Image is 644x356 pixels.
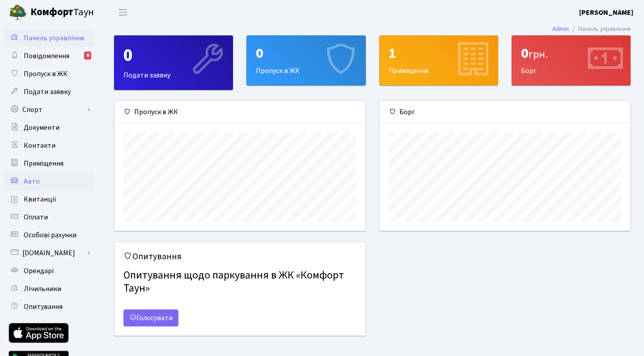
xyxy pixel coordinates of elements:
[4,47,94,65] a: Повідомлення6
[379,35,498,86] a: 1Приміщення
[569,24,631,34] li: Панель управління
[579,8,633,17] b: [PERSON_NAME]
[4,154,94,172] a: Приміщення
[256,45,356,62] div: 0
[4,137,94,154] a: Контакти
[9,4,27,21] img: logo.png
[4,190,94,208] a: Квитанції
[84,51,91,60] div: 6
[4,119,94,137] a: Документи
[24,230,76,240] span: Особові рахунки
[4,101,94,119] a: Спорт
[579,7,633,18] a: [PERSON_NAME]
[4,226,94,244] a: Особові рахунки
[521,45,621,62] div: 0
[539,20,644,39] nav: breadcrumb
[512,36,630,85] div: Борг
[380,36,498,85] div: Приміщення
[24,194,56,204] span: Квитанції
[552,24,569,34] a: Admin
[246,35,365,86] a: 0Пропуск в ЖК
[380,101,631,123] div: Борг
[114,36,233,90] div: Подати заявку
[4,65,94,83] a: Пропуск в ЖК
[4,280,94,298] a: Лічильники
[24,176,40,186] span: Авто
[24,212,48,222] span: Оплати
[30,5,73,19] b: Комфорт
[123,309,178,326] a: Голосувати
[114,101,365,123] div: Пропуск в ЖК
[4,83,94,101] a: Подати заявку
[4,172,94,190] a: Авто
[4,262,94,280] a: Орендарі
[4,298,94,316] a: Опитування
[24,284,61,294] span: Лічильники
[123,266,356,299] h4: Опитування щодо паркування в ЖК «Комфорт Таун»
[24,69,68,79] span: Пропуск в ЖК
[24,33,84,43] span: Панель управління
[389,45,489,62] div: 1
[123,45,224,66] div: 0
[30,5,94,20] span: Таун
[247,36,365,85] div: Пропуск в ЖК
[4,244,94,262] a: [DOMAIN_NAME]
[114,35,233,90] a: 0Подати заявку
[24,87,71,97] span: Подати заявку
[529,47,548,62] span: грн.
[4,208,94,226] a: Оплати
[24,159,64,168] span: Приміщення
[24,266,54,276] span: Орендарі
[112,5,134,20] button: Переключити навігацію
[24,302,63,312] span: Опитування
[24,141,55,150] span: Контакти
[4,29,94,47] a: Панель управління
[123,251,356,262] h5: Опитування
[24,51,69,61] span: Повідомлення
[24,123,59,133] span: Документи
